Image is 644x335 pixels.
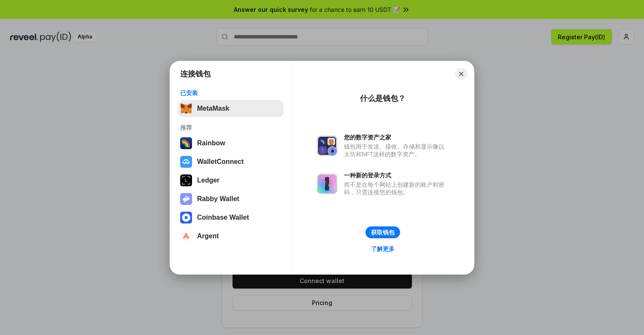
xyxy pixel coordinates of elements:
div: 获取钱包 [371,229,395,236]
img: svg+xml,%3Csvg%20xmlns%3D%22http%3A%2F%2Fwww.w3.org%2F2000%2Fsvg%22%20fill%3D%22none%22%20viewBox... [180,193,192,205]
img: svg+xml,%3Csvg%20xmlns%3D%22http%3A%2F%2Fwww.w3.org%2F2000%2Fsvg%22%20width%3D%2228%22%20height%3... [180,174,192,186]
div: Rainbow [197,139,225,147]
img: svg+xml,%3Csvg%20width%3D%2228%22%20height%3D%2228%22%20viewBox%3D%220%200%2028%2028%22%20fill%3D... [180,212,192,223]
div: 您的数字资产之家 [344,133,449,141]
div: Coinbase Wallet [197,214,249,221]
a: 了解更多 [366,243,400,254]
img: svg+xml,%3Csvg%20width%3D%2228%22%20height%3D%2228%22%20viewBox%3D%220%200%2028%2028%22%20fill%3D... [180,230,192,242]
button: Coinbase Wallet [178,209,284,226]
div: Argent [197,232,219,240]
div: 钱包用于发送、接收、存储和显示像以太坊和NFT这样的数字资产。 [344,143,449,158]
div: Ledger [197,177,219,184]
img: svg+xml,%3Csvg%20xmlns%3D%22http%3A%2F%2Fwww.w3.org%2F2000%2Fsvg%22%20fill%3D%22none%22%20viewBox... [317,174,337,194]
div: 而不是在每个网站上创建新的账户和密码，只需连接您的钱包。 [344,181,449,196]
div: MetaMask [197,105,229,112]
img: svg+xml,%3Csvg%20width%3D%2228%22%20height%3D%2228%22%20viewBox%3D%220%200%2028%2028%22%20fill%3D... [180,156,192,168]
button: Ledger [178,172,284,189]
div: 了解更多 [371,245,395,253]
h1: 连接钱包 [180,69,211,79]
div: 什么是钱包？ [360,93,406,103]
img: svg+xml,%3Csvg%20xmlns%3D%22http%3A%2F%2Fwww.w3.org%2F2000%2Fsvg%22%20fill%3D%22none%22%20viewBox... [317,136,337,156]
button: Close [455,68,467,80]
div: 一种新的登录方式 [344,172,449,179]
button: Rabby Wallet [178,191,284,207]
div: 推荐 [180,124,281,131]
img: svg+xml,%3Csvg%20fill%3D%22none%22%20height%3D%2233%22%20viewBox%3D%220%200%2035%2033%22%20width%... [180,103,192,114]
div: Rabby Wallet [197,195,239,203]
div: WalletConnect [197,158,244,166]
button: MetaMask [178,100,284,117]
button: WalletConnect [178,153,284,170]
button: 获取钱包 [365,226,400,238]
img: svg+xml,%3Csvg%20width%3D%22120%22%20height%3D%22120%22%20viewBox%3D%220%200%20120%20120%22%20fil... [180,137,192,149]
button: Argent [178,228,284,245]
div: 已安装 [180,89,281,97]
button: Rainbow [178,135,284,152]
